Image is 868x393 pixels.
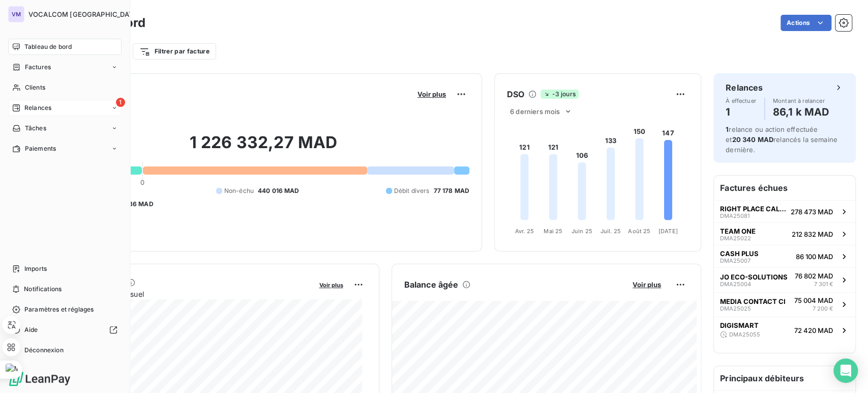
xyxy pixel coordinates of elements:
h4: 1 [726,104,756,120]
tspan: Mai 25 [544,227,562,234]
span: 0 [140,178,144,186]
span: 76 802 MAD [795,272,833,280]
span: DMA25025 [720,305,751,312]
span: Déconnexion [24,346,64,355]
span: À effectuer [726,98,756,104]
span: 20 340 MAD [732,135,773,144]
button: DIGISMARTDMA2505572 420 MAD [714,317,855,343]
div: Open Intercom Messenger [833,358,858,383]
tspan: Août 25 [628,227,650,234]
span: Clients [25,83,45,92]
button: Voir plus [630,280,664,289]
tspan: Juin 25 [572,227,592,234]
button: Voir plus [414,90,449,99]
tspan: Juil. 25 [601,227,621,234]
span: MEDIA CONTACT CI [720,297,786,305]
span: Paramètres et réglages [24,305,94,314]
h6: Relances [726,81,763,94]
h6: Principaux débiteurs [714,366,855,390]
span: 212 832 MAD [792,230,833,238]
span: 7 200 € [813,304,833,313]
button: Filtrer par facture [133,43,216,60]
span: 77 178 MAD [433,186,469,195]
button: TEAM ONEDMA25022212 832 MAD [714,222,855,245]
span: -3 jours [541,90,578,99]
span: Montant à relancer [773,98,829,104]
span: 1 [726,125,729,133]
span: Voir plus [319,282,343,289]
span: 6 derniers mois [510,107,560,116]
span: Factures [25,63,51,72]
button: Actions [781,15,831,31]
span: 72 420 MAD [794,326,833,334]
span: 7 301 € [814,280,833,289]
span: 440 016 MAD [258,186,300,195]
span: -428 786 MAD [108,200,154,209]
span: Voir plus [633,280,661,289]
span: Voir plus [417,90,446,98]
span: Notifications [24,285,62,294]
span: DMA25022 [720,235,751,241]
span: Relances [24,103,51,113]
span: 86 100 MAD [796,252,833,261]
span: DMA25004 [720,281,751,287]
div: VM [8,6,24,22]
span: DMA25081 [720,213,750,219]
span: DIGISMART [720,321,759,329]
span: JO ECO-SOLUTIONS [720,273,788,281]
span: VOCALCOM [GEOGRAPHIC_DATA] [28,10,140,18]
button: RIGHT PLACE CALL [GEOGRAPHIC_DATA]DMA25081278 473 MAD [714,200,855,222]
span: Imports [24,264,47,273]
tspan: Avr. 25 [515,227,534,234]
span: DMA25007 [720,258,751,264]
span: CASH PLUS [720,249,759,258]
button: Voir plus [316,280,346,289]
span: Tableau de bord [24,42,72,51]
tspan: [DATE] [659,227,678,234]
button: CASH PLUSDMA2500786 100 MAD [714,245,855,267]
span: 75 004 MAD [794,296,833,304]
h6: Balance âgée [404,278,459,291]
span: Chiffre d'affaires mensuel [57,289,312,299]
span: DMA25055 [729,331,760,338]
span: Aide [24,325,38,334]
img: Logo LeanPay [8,371,71,387]
h6: Factures échues [714,176,855,200]
span: 278 473 MAD [791,208,833,216]
h4: 86,1 k MAD [773,104,829,120]
a: Aide [8,322,122,338]
span: Non-échu [224,186,254,195]
span: 1 [116,98,125,107]
span: RIGHT PLACE CALL [GEOGRAPHIC_DATA] [720,205,787,213]
span: Paiements [25,144,56,153]
span: TEAM ONE [720,227,756,235]
span: Tâches [25,124,46,133]
button: JO ECO-SOLUTIONSDMA2500476 802 MAD7 301 € [714,267,855,292]
span: relance ou action effectuée et relancés la semaine dernière. [726,125,837,154]
h2: 1 226 332,27 MAD [57,132,469,163]
button: MEDIA CONTACT CIDMA2502575 004 MAD7 200 € [714,292,855,317]
span: Débit divers [394,186,430,195]
h6: DSO [507,88,524,100]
